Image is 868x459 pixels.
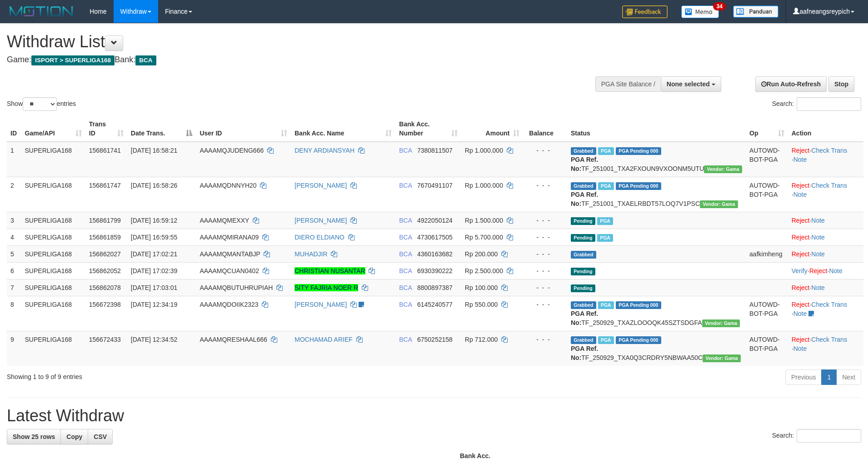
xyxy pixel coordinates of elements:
[772,429,861,443] label: Search:
[94,433,107,440] span: CSV
[811,250,825,258] a: Note
[7,116,21,142] th: ID
[7,142,21,177] td: 1
[395,116,461,142] th: Bank Acc. Number: activate to sort column ascending
[200,250,260,258] span: AAAAMQMANTABJP
[417,267,453,274] span: Copy 6930390222 to clipboard
[733,5,778,18] img: panduan.png
[417,336,453,343] span: Copy 6750252158 to clipboard
[571,156,598,172] b: PGA Ref. No:
[417,250,453,258] span: Copy 4360163682 to clipboard
[21,279,85,296] td: SUPERLIGA168
[7,97,76,111] label: Show entries
[527,249,564,259] div: - - -
[746,177,788,212] td: AUTOWD-BOT-PGA
[792,234,810,241] a: Reject
[746,296,788,331] td: AUTOWD-BOT-PGA
[793,310,807,317] a: Note
[811,234,825,241] a: Note
[793,156,807,163] a: Note
[31,55,115,65] span: ISPORT > SUPERLIGA168
[131,250,177,258] span: [DATE] 17:02:21
[291,116,395,142] th: Bank Acc. Name: activate to sort column ascending
[792,301,810,308] a: Reject
[571,251,596,259] span: Grabbed
[200,182,256,189] span: AAAAMQDNNYH20
[88,429,113,444] a: CSV
[399,217,412,224] span: BCA
[527,283,564,292] div: - - -
[571,284,595,292] span: Pending
[21,245,85,262] td: SUPERLIGA168
[7,33,569,51] h1: Withdraw List
[598,336,614,344] span: Marked by aafsoycanthlai
[85,116,127,142] th: Trans ID: activate to sort column ascending
[89,147,121,154] span: 156861741
[598,147,614,155] span: Marked by aafchhiseyha
[523,116,567,142] th: Balance
[7,229,21,245] td: 4
[200,147,264,154] span: AAAAMQJUDENG666
[294,301,347,308] a: [PERSON_NAME]
[792,267,808,274] a: Verify
[21,296,85,331] td: SUPERLIGA168
[399,267,412,274] span: BCA
[131,182,177,189] span: [DATE] 16:58:26
[465,234,503,241] span: Rp 5.700.000
[788,116,863,142] th: Action
[89,301,121,308] span: 156672398
[571,268,595,275] span: Pending
[788,177,863,212] td: · ·
[200,284,273,291] span: AAAAMQBUTUHRUPIAH
[811,284,825,291] a: Note
[21,229,85,245] td: SUPERLIGA168
[465,284,498,291] span: Rp 100.000
[792,284,810,291] a: Reject
[7,212,21,229] td: 3
[792,250,810,258] a: Reject
[788,262,863,279] td: · ·
[788,296,863,331] td: · ·
[829,267,843,274] a: Note
[7,279,21,296] td: 7
[597,217,613,225] span: Marked by aafchhiseyha
[200,234,259,241] span: AAAAMQMIRANA09
[7,55,569,65] h4: Game: Bank:
[200,301,258,308] span: AAAAMQDOIIK2323
[788,212,863,229] td: ·
[571,301,596,309] span: Grabbed
[788,142,863,177] td: · ·
[746,245,788,262] td: aafkimheng
[772,97,861,111] label: Search:
[616,182,661,190] span: PGA Pending
[131,267,177,274] span: [DATE] 17:02:39
[7,369,355,381] div: Showing 1 to 9 of 9 entries
[66,433,82,440] span: Copy
[294,336,353,343] a: MOCHAMAD ARIEF
[200,336,267,343] span: AAAAMQRESHAAL666
[571,234,595,242] span: Pending
[7,407,861,425] h1: Latest Withdraw
[294,217,347,224] a: [PERSON_NAME]
[527,181,564,190] div: - - -
[131,336,177,343] span: [DATE] 12:34:52
[792,147,810,154] a: Reject
[571,310,598,326] b: PGA Ref. No:
[527,146,564,155] div: - - -
[703,354,741,362] span: Vendor URL: https://trx31.1velocity.biz
[127,116,196,142] th: Date Trans.: activate to sort column descending
[89,284,121,291] span: 156862078
[399,147,412,154] span: BCA
[667,80,710,88] span: None selected
[294,250,327,258] a: MUHADJIR
[23,97,57,111] select: Showentries
[465,217,503,224] span: Rp 1.500.000
[7,262,21,279] td: 6
[571,217,595,225] span: Pending
[616,336,661,344] span: PGA Pending
[417,301,453,308] span: Copy 6145240577 to clipboard
[465,147,503,154] span: Rp 1.000.000
[200,267,259,274] span: AAAAMQCUAN0402
[785,369,822,385] a: Previous
[60,429,88,444] a: Copy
